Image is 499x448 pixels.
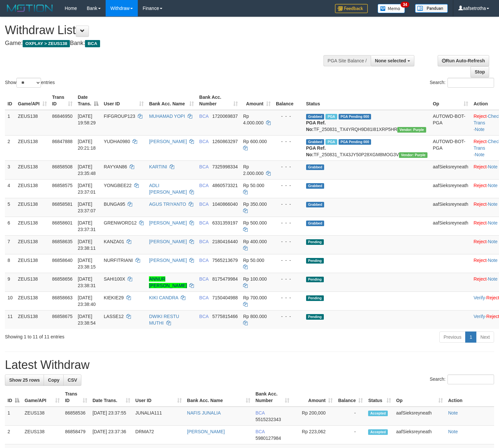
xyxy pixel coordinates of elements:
[5,310,15,329] td: 11
[430,78,494,88] label: Search:
[199,258,208,263] span: BCA
[212,114,238,119] span: Copy 1720069837 to clipboard
[52,164,73,169] span: 86858508
[306,314,324,320] span: Pending
[52,183,73,188] span: 86858575
[5,110,15,136] td: 1
[52,139,73,144] span: 86847888
[276,113,301,119] div: - - -
[243,139,267,144] span: Rp 600.000
[473,220,487,225] a: Reject
[394,407,446,426] td: aafSieksreyneath
[430,374,494,384] label: Search:
[78,239,96,251] span: [DATE] 23:38:11
[22,426,62,444] td: ZEUS138
[276,313,301,320] div: - - -
[78,276,96,288] span: [DATE] 23:38:31
[184,388,253,407] th: Bank Acc. Name: activate to sort column ascending
[5,331,203,340] div: Showing 1 to 11 of 11 entries
[430,198,471,217] td: aafSieksreyneath
[339,139,371,145] span: PGA Pending
[430,91,471,110] th: Op: activate to sort column ascending
[90,407,133,426] td: [DATE] 23:37:55
[212,183,238,188] span: Copy 4860573321 to clipboard
[365,388,393,407] th: Status: activate to sort column ascending
[52,258,73,263] span: 86858640
[149,183,187,195] a: ADLI [PERSON_NAME]
[78,314,96,326] span: [DATE] 23:38:54
[276,182,301,189] div: - - -
[199,295,208,300] span: BCA
[212,164,238,169] span: Copy 7325998334 to clipboard
[104,114,135,119] span: FIFGROUP123
[212,276,238,282] span: Copy 8175479984 to clipboard
[104,239,124,244] span: KANZA01
[104,202,125,207] span: BUNGA95
[23,40,70,47] span: OXPLAY > ZEUS138
[78,164,96,176] span: [DATE] 23:35:48
[197,91,240,110] th: Bank Acc. Number: activate to sort column ascending
[306,258,324,264] span: Pending
[149,139,187,144] a: [PERSON_NAME]
[78,139,96,151] span: [DATE] 20:21:18
[430,217,471,235] td: aafSieksreyneath
[276,294,301,301] div: - - -
[488,220,498,225] a: Note
[276,238,301,245] div: - - -
[52,114,73,119] span: 86846950
[473,139,487,144] a: Reject
[368,411,388,416] span: Accepted
[5,3,55,13] img: MOTION_logo.png
[5,135,15,160] td: 2
[133,407,185,426] td: JUNALIA111
[15,291,50,310] td: ZEUS138
[243,239,267,244] span: Rp 400.000
[15,135,50,160] td: ZEUS138
[52,202,73,207] span: 86858581
[256,417,281,422] span: Copy 5515232343 to clipboard
[78,114,96,125] span: [DATE] 19:58:29
[473,239,487,244] a: Reject
[335,4,368,13] img: Feedback.jpg
[104,164,127,169] span: RAYYAN86
[306,277,324,282] span: Pending
[243,314,267,319] span: Rp 800.000
[243,164,263,176] span: Rp 2.000.000
[306,295,324,301] span: Pending
[5,273,15,291] td: 9
[62,426,90,444] td: 86858479
[199,239,208,244] span: BCA
[5,198,15,217] td: 5
[52,239,73,244] span: 86858635
[199,164,208,169] span: BCA
[62,407,90,426] td: 86858536
[78,258,96,269] span: [DATE] 23:38:15
[475,152,485,157] a: Note
[15,91,50,110] th: Game/API: activate to sort column ascending
[85,40,100,47] span: BCA
[303,110,430,136] td: TF_250831_TX4YRQH9D81I81XRP5HR
[149,114,185,119] a: MUHAMAD YOPI
[149,220,187,225] a: [PERSON_NAME]
[276,220,301,226] div: - - -
[212,220,238,225] span: Copy 6331359197 to clipboard
[473,183,487,188] a: Reject
[5,426,22,444] td: 2
[149,164,167,169] a: KARTINI
[306,139,324,145] span: Grabbed
[5,358,494,372] h1: Latest Withdraw
[101,91,146,110] th: User ID: activate to sort column ascending
[22,388,62,407] th: Game/API: activate to sort column ascending
[488,183,498,188] a: Note
[62,388,90,407] th: Trans ID: activate to sort column ascending
[149,314,179,326] a: DWIKI RESTU MUTHI
[325,114,337,119] span: Marked by aafnoeunsreypich
[104,314,124,319] span: LASSE12
[256,429,265,434] span: BCA
[292,388,336,407] th: Amount: activate to sort column ascending
[430,135,471,160] td: AUTOWD-BOT-PGA
[104,295,124,300] span: KIEKIE29
[149,258,187,263] a: [PERSON_NAME]
[5,291,15,310] td: 10
[430,179,471,198] td: aafSieksreyneath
